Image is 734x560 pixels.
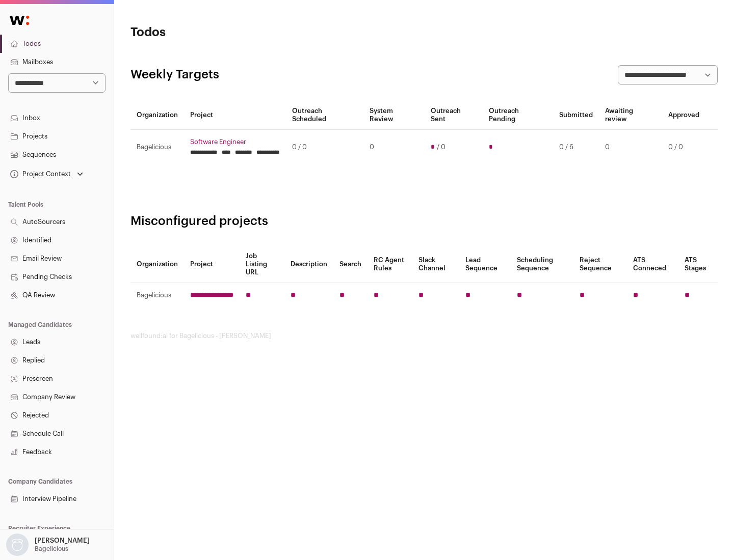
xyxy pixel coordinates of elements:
th: Organization [130,246,184,283]
p: [PERSON_NAME] [35,537,90,545]
th: Organization [130,101,184,130]
td: 0 / 0 [662,130,705,165]
td: 0 [363,130,424,165]
th: Lead Sequence [459,246,511,283]
th: Outreach Scheduled [286,101,363,130]
div: Project Context [8,170,71,178]
button: Open dropdown [8,167,85,181]
th: Outreach Sent [425,101,483,130]
th: Job Listing URL [240,246,284,283]
h2: Weekly Targets [130,67,219,83]
th: Scheduling Sequence [511,246,573,283]
td: 0 [599,130,662,165]
td: 0 / 6 [553,130,599,165]
p: Bagelicious [35,545,68,553]
h1: Todos [130,24,326,41]
th: Awaiting review [599,101,662,130]
th: Outreach Pending [483,101,553,130]
img: Wellfound [4,10,35,31]
td: Bagelicious [130,130,184,165]
span: / 0 [437,143,445,151]
th: System Review [363,101,424,130]
th: Approved [662,101,705,130]
img: nopic.png [6,534,29,556]
button: Open dropdown [4,534,92,556]
a: Software Engineer [190,138,280,146]
th: Project [184,101,286,130]
th: RC Agent Rules [368,246,412,283]
th: Slack Channel [412,246,459,283]
th: Description [284,246,333,283]
td: Bagelicious [130,283,184,308]
th: Project [184,246,240,283]
h2: Misconfigured projects [130,213,718,230]
th: ATS Conneced [627,246,678,283]
th: Reject Sequence [573,246,627,283]
footer: wellfound:ai for Bagelicious - [PERSON_NAME] [130,332,718,340]
th: ATS Stages [678,246,718,283]
th: Search [333,246,368,283]
td: 0 / 0 [286,130,363,165]
th: Submitted [553,101,599,130]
